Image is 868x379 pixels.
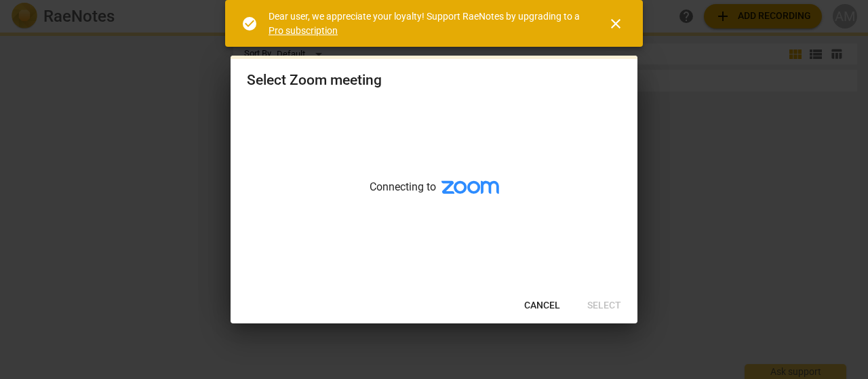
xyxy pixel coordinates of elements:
a: Pro subscription [269,25,338,36]
div: Dear user, we appreciate your loyalty! Support RaeNotes by upgrading to a [269,9,583,37]
span: Cancel [524,299,560,313]
div: Connecting to [231,102,637,288]
span: check_circle [241,16,258,32]
button: Cancel [513,294,571,318]
span: close [608,16,624,32]
div: Select Zoom meeting [247,72,382,89]
button: Close [599,7,632,40]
